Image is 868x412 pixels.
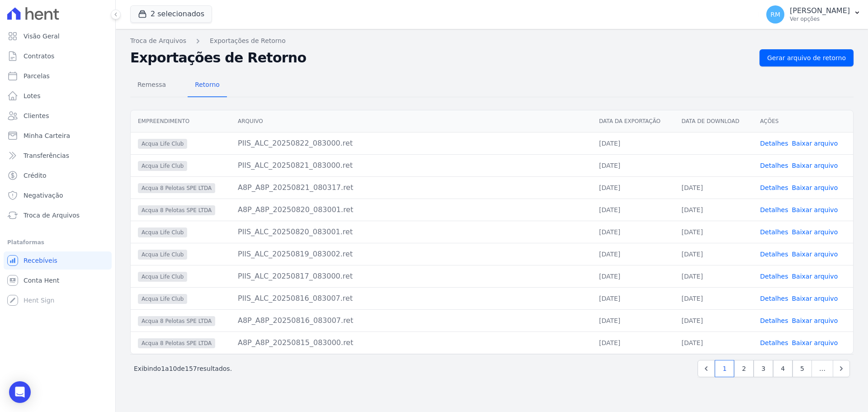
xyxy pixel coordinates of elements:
a: Detalhes [760,228,788,236]
span: Acqua 8 Pelotas SPE LTDA [138,338,215,348]
a: Lotes [4,87,112,105]
span: Clientes [24,111,49,120]
a: 1 [715,360,734,377]
p: Exibindo a de resultados. [134,364,232,373]
button: RM [PERSON_NAME] Ver opções [759,2,868,27]
span: Conta Hent [24,276,59,285]
th: Data de Download [675,110,753,133]
a: Retorno [188,74,227,97]
td: [DATE] [592,243,675,265]
a: Baixar arquivo [792,162,838,169]
a: Detalhes [760,184,788,191]
a: Baixar arquivo [792,184,838,191]
span: Remessa [132,76,171,94]
a: Remessa [130,74,173,97]
td: [DATE] [592,287,675,309]
td: [DATE] [675,176,753,199]
span: Contratos [24,52,54,61]
span: Troca de Arquivos [24,211,80,220]
a: Detalhes [760,295,788,302]
a: Baixar arquivo [792,206,838,213]
a: Baixar arquivo [792,295,838,302]
span: Acqua Life Club [138,294,187,304]
a: Detalhes [760,317,788,324]
a: Gerar arquivo de retorno [759,49,854,66]
div: Plataformas [7,237,108,248]
td: [DATE] [592,265,675,287]
nav: Breadcrumb [130,36,854,46]
a: 2 [734,360,754,377]
a: Detalhes [760,251,788,258]
span: Acqua 8 Pelotas SPE LTDA [138,316,215,326]
div: A8P_A8P_20250820_083001.ret [238,204,585,215]
a: Baixar arquivo [792,273,838,280]
span: Acqua 8 Pelotas SPE LTDA [138,183,215,193]
span: 10 [169,365,177,372]
span: RM [770,11,780,18]
div: A8P_A8P_20250821_080317.ret [238,182,585,193]
a: Baixar arquivo [792,339,838,346]
a: Previous [698,360,715,377]
span: Minha Carteira [24,131,70,140]
td: [DATE] [592,176,675,199]
td: [DATE] [592,331,675,354]
a: Conta Hent [4,271,112,289]
div: PIIS_ALC_20250822_083000.ret [238,138,585,149]
p: [PERSON_NAME] [790,6,850,15]
a: Transferências [4,147,112,165]
th: Arquivo [231,110,592,133]
a: Clientes [4,107,112,125]
span: Acqua Life Club [138,272,187,282]
a: Minha Carteira [4,127,112,145]
a: Detalhes [760,162,788,169]
h2: Exportações de Retorno [130,50,752,66]
button: 2 selecionados [130,5,212,23]
td: [DATE] [675,221,753,243]
div: A8P_A8P_20250815_083000.ret [238,337,585,348]
div: PIIS_ALC_20250819_083002.ret [238,249,585,260]
span: Lotes [24,91,41,100]
a: 3 [754,360,773,377]
span: Recebíveis [24,256,57,265]
a: Baixar arquivo [792,251,838,258]
a: Troca de Arquivos [4,206,112,224]
span: … [811,360,833,377]
span: Negativação [24,191,63,200]
a: Troca de Arquivos [130,36,186,46]
a: Visão Geral [4,27,112,45]
div: PIIS_ALC_20250816_083007.ret [238,293,585,304]
a: Detalhes [760,206,788,213]
td: [DATE] [675,265,753,287]
div: PIIS_ALC_20250821_083000.ret [238,160,585,171]
a: Contratos [4,47,112,65]
span: Crédito [24,171,47,180]
td: [DATE] [675,199,753,221]
td: [DATE] [675,243,753,265]
a: Crédito [4,166,112,185]
span: Visão Geral [24,32,60,41]
a: Detalhes [760,273,788,280]
a: Baixar arquivo [792,317,838,324]
a: 4 [773,360,793,377]
span: Parcelas [24,71,50,81]
span: Gerar arquivo de retorno [767,53,846,62]
span: Acqua Life Club [138,139,187,149]
a: Negativação [4,186,112,204]
span: Acqua Life Club [138,250,187,260]
span: Acqua Life Club [138,161,187,171]
span: Transferências [24,151,69,160]
a: Baixar arquivo [792,228,838,236]
p: Ver opções [790,15,850,23]
a: Recebíveis [4,251,112,270]
td: [DATE] [675,287,753,309]
th: Empreendimento [131,110,231,133]
span: Acqua Life Club [138,227,187,237]
a: Baixar arquivo [792,140,838,147]
span: 1 [161,365,165,372]
div: A8P_A8P_20250816_083007.ret [238,315,585,326]
a: Next [833,360,850,377]
span: 157 [185,365,197,372]
a: Exportações de Retorno [210,36,286,46]
a: Parcelas [4,67,112,85]
a: Detalhes [760,140,788,147]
